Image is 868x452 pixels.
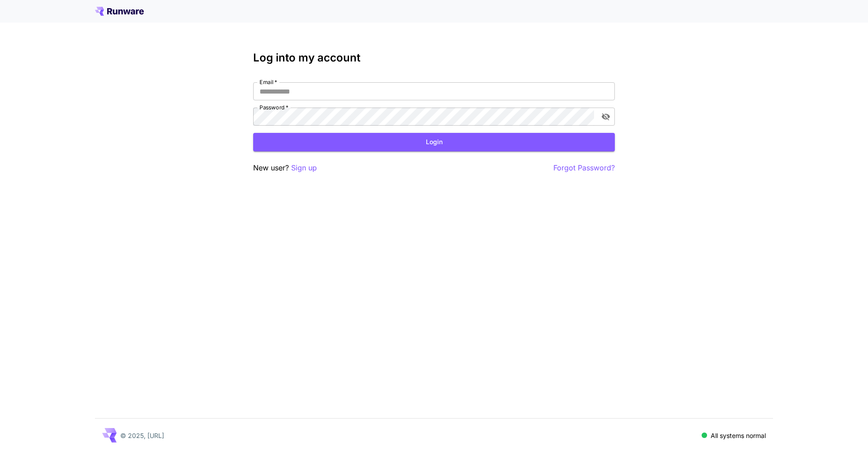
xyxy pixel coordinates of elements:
button: Forgot Password? [553,162,615,174]
p: © 2025, [URL] [120,431,164,440]
label: Email [259,78,277,86]
p: All systems normal [711,431,766,440]
h3: Log into my account [253,52,615,64]
p: New user? [253,162,317,174]
button: Login [253,133,615,151]
button: Sign up [291,162,317,174]
label: Password [259,104,288,111]
button: toggle password visibility [598,108,614,125]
